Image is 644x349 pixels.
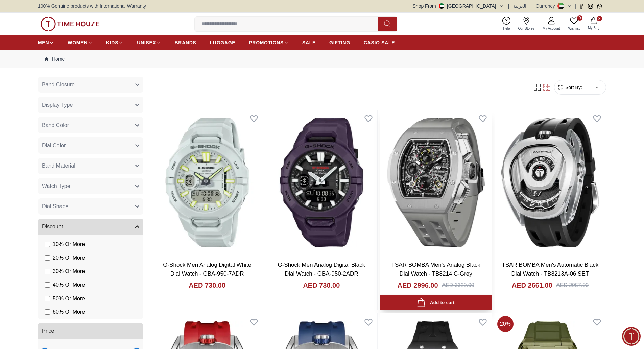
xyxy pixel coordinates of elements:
[42,141,66,150] span: Dial Color
[53,267,85,276] span: 30 % Or More
[137,37,161,49] a: UNISEX
[364,37,395,49] a: CASIO SALE
[566,26,582,31] span: Wishlist
[53,308,85,316] span: 60 % Or More
[564,84,582,91] span: Sort By:
[329,39,350,46] span: GIFTING
[53,254,85,262] span: 20 % Or More
[45,255,50,261] input: 20% Or More
[151,110,263,255] img: G-Shock Men Analog Digital White Dial Watch - GBA-950-7ADR
[397,281,438,290] h4: AED 2996.00
[189,281,225,290] h4: AED 730.00
[564,15,584,32] a: 0Wishlist
[42,327,54,335] span: Price
[42,182,70,190] span: Watch Type
[106,37,123,49] a: KIDS
[302,37,316,49] a: SALE
[579,4,584,9] a: Facebook
[302,39,316,46] span: SALE
[41,17,99,31] img: ...
[556,281,589,289] div: AED 2957.00
[45,56,65,62] a: Home
[38,198,143,215] button: Dial Shape
[175,39,196,46] span: BRANDS
[622,327,641,346] div: Chat Widget
[38,178,143,194] button: Watch Type
[417,298,454,307] div: Add to cart
[68,37,93,49] a: WOMEN
[53,295,85,303] span: 50 % Or More
[585,25,602,30] span: My Bag
[106,39,118,46] span: KIDS
[53,240,85,248] span: 10 % Or More
[45,282,50,288] input: 40% Or More
[42,121,69,129] span: Band Color
[364,39,395,46] span: CASIO SALE
[45,269,50,274] input: 30% Or More
[38,3,146,9] span: 100% Genuine products with International Warranty
[508,3,509,9] span: |
[42,223,63,231] span: Discount
[249,37,289,49] a: PROMOTIONS
[513,3,526,9] button: العربية
[249,39,284,46] span: PROMOTIONS
[42,81,75,89] span: Band Closure
[597,16,602,21] span: 3
[442,281,474,289] div: AED 3329.00
[530,3,532,9] span: |
[439,3,444,9] img: United Arab Emirates
[68,39,88,46] span: WOMEN
[53,281,85,289] span: 40 % Or More
[499,15,514,32] a: Help
[38,77,143,93] button: Band Closure
[42,202,68,211] span: Dial Shape
[557,84,582,91] button: Sort By:
[266,110,377,255] img: G-Shock Men Analog Digital Black Dial Watch - GBA-950-2ADR
[536,3,558,9] div: Currency
[38,158,143,174] button: Band Material
[577,15,582,21] span: 0
[380,295,492,311] button: Add to cart
[38,39,49,46] span: MEN
[391,262,480,277] a: TSAR BOMBA Men's Analog Black Dial Watch - TB8214 C-Grey
[45,242,50,247] input: 10% Or More
[512,281,552,290] h4: AED 2661.00
[380,110,492,255] img: TSAR BOMBA Men's Analog Black Dial Watch - TB8214 C-Grey
[38,37,54,49] a: MEN
[588,4,593,9] a: Instagram
[210,37,236,49] a: LUGGAGE
[413,3,504,9] button: Shop From[GEOGRAPHIC_DATA]
[38,323,143,339] button: Price
[502,262,599,277] a: TSAR BOMBA Men's Automatic Black Dial Watch - TB8213A-06 SET
[38,219,143,235] button: Discount
[137,39,156,46] span: UNISEX
[597,4,602,9] a: Whatsapp
[329,37,350,49] a: GIFTING
[45,296,50,301] input: 50% Or More
[38,117,143,133] button: Band Color
[163,262,251,277] a: G-Shock Men Analog Digital White Dial Watch - GBA-950-7ADR
[516,26,537,31] span: Our Stores
[38,50,606,68] nav: Breadcrumb
[497,316,514,332] span: 20 %
[38,97,143,113] button: Display Type
[495,110,606,255] img: TSAR BOMBA Men's Automatic Black Dial Watch - TB8213A-06 SET
[540,26,563,31] span: My Account
[584,16,603,32] button: 3My Bag
[45,309,50,315] input: 60% Or More
[303,281,340,290] h4: AED 730.00
[42,162,75,170] span: Band Material
[175,37,196,49] a: BRANDS
[42,101,73,109] span: Display Type
[278,262,365,277] a: G-Shock Men Analog Digital Black Dial Watch - GBA-950-2ADR
[500,26,513,31] span: Help
[210,39,236,46] span: LUGGAGE
[514,15,539,32] a: Our Stores
[38,137,143,154] button: Dial Color
[575,3,576,9] span: |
